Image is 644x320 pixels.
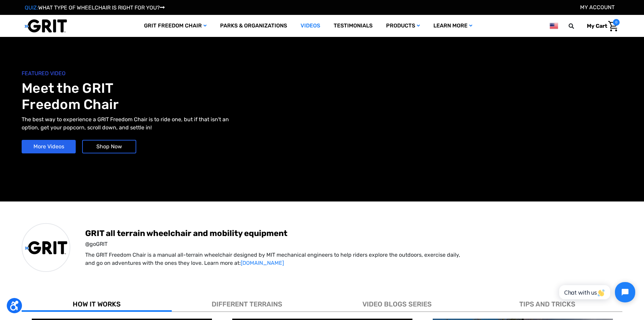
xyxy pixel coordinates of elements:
a: Learn More [427,15,479,37]
iframe: Tidio Chat [552,276,641,308]
p: The GRIT Freedom Chair is a manual all-terrain wheelchair designed by MIT mechanical engineers to... [85,251,461,267]
span: TIPS AND TRICKS [519,300,575,308]
span: VIDEO BLOGS SERIES [362,300,432,308]
input: Search [572,19,582,33]
a: [DOMAIN_NAME] [241,260,284,266]
img: us.png [550,22,558,30]
a: GRIT Freedom Chair [137,15,213,37]
span: GRIT all terrain wheelchair and mobility equipment [85,228,622,239]
img: GRIT All-Terrain Wheelchair and Mobility Equipment [25,241,67,255]
span: My Cart [587,23,607,29]
span: @goGRIT [85,240,622,248]
a: Cart with 0 items [582,19,620,33]
span: FEATURED VIDEO [22,69,322,78]
a: Testimonials [327,15,379,37]
a: Products [379,15,427,37]
img: Cart [608,21,618,31]
span: 0 [613,19,620,26]
a: Account [580,4,615,10]
a: Shop Now [82,140,136,153]
a: QUIZ:WHAT TYPE OF WHEELCHAIR IS RIGHT FOR YOU? [25,4,165,11]
span: QUIZ: [25,4,38,11]
h1: Meet the GRIT Freedom Chair [22,80,322,113]
span: HOW IT WORKS [73,300,121,308]
iframe: YouTube video player [326,59,619,177]
img: GRIT All-Terrain Wheelchair and Mobility Equipment [25,19,67,33]
a: Videos [294,15,327,37]
span: DIFFERENT TERRAINS [212,300,282,308]
a: More Videos [22,140,76,153]
a: Parks & Organizations [213,15,294,37]
p: The best way to experience a GRIT Freedom Chair is to ride one, but if that isn't an option, get ... [22,115,232,132]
